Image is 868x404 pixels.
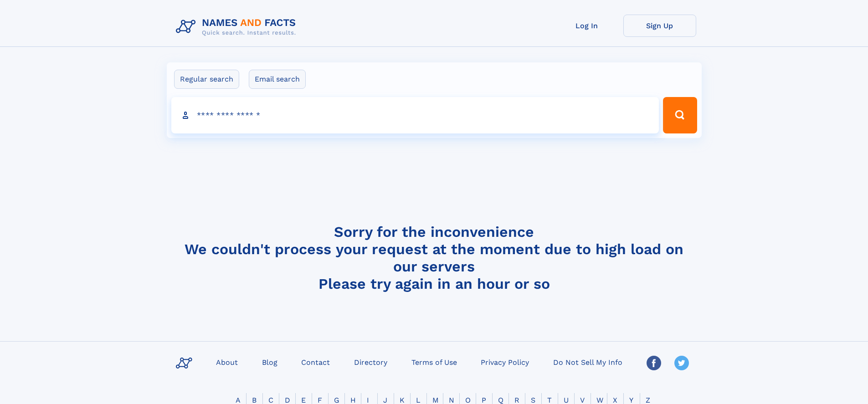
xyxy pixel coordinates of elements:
a: About [212,355,241,368]
a: Contact [298,355,334,368]
img: Facebook [647,356,661,370]
a: Privacy Policy [477,355,533,368]
h4: Sorry for the inconvenience We couldn't process your request at the moment due to high load on ou... [172,223,696,292]
a: Terms of Use [408,355,461,368]
img: Twitter [674,356,689,370]
a: Sign Up [623,15,696,37]
a: Directory [350,355,391,368]
button: Search Button [663,97,697,133]
a: Log In [550,15,623,37]
img: Logo Names and Facts [172,15,303,39]
a: Blog [258,355,281,368]
input: search input [171,97,659,133]
label: Email search [249,70,306,89]
a: Do Not Sell My Info [550,355,626,368]
label: Regular search [174,70,239,89]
